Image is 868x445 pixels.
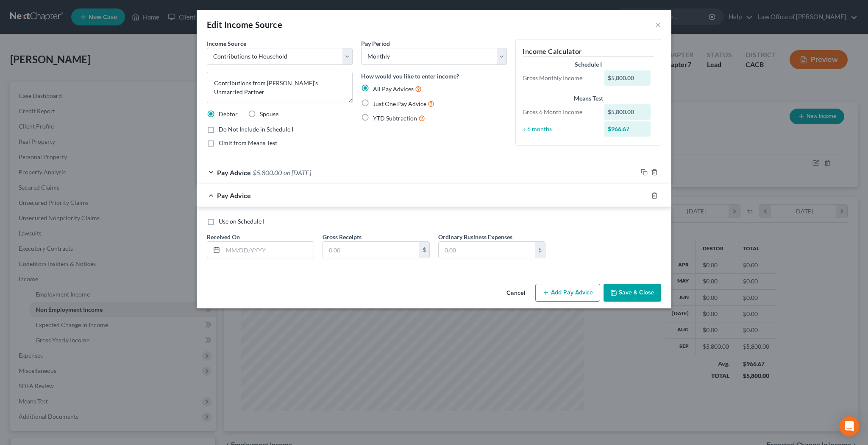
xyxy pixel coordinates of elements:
div: ÷ 6 months [518,125,600,133]
div: $5,800.00 [604,70,651,86]
div: Edit Income Source [207,19,282,31]
input: 0.00 [439,242,535,258]
div: $966.67 [604,121,651,137]
span: Omit from Means Test [219,139,277,146]
label: Gross Receipts [323,232,362,241]
div: Gross Monthly Income [518,74,600,82]
span: Pay Advice [217,191,251,199]
div: $ [419,242,429,258]
div: $5,800.00 [604,104,651,120]
button: × [655,20,661,30]
span: All Pay Advices [373,85,414,92]
label: Ordinary Business Expenses [438,232,512,241]
h5: Income Calculator [523,46,654,57]
button: Add Pay Advice [535,284,600,302]
label: How would you like to enter income? [361,72,459,81]
span: Pay Advice [217,168,251,176]
input: 0.00 [323,242,419,258]
span: YTD Subtraction [373,115,417,122]
span: Debtor [219,110,238,118]
span: Just One Pay Advice [373,100,426,107]
span: Income Source [207,40,246,47]
input: MM/DD/YYYY [223,242,314,258]
button: Save & Close [604,284,661,302]
span: Use on Schedule I [219,218,264,225]
span: Spouse [260,110,278,118]
div: Means Test [523,94,654,103]
span: Do Not Include in Schedule I [219,126,293,133]
div: Open Intercom Messenger [839,416,860,437]
label: Pay Period [361,39,390,48]
button: Cancel [500,285,532,302]
div: Gross 6 Month Income [518,108,600,116]
span: Received On [207,233,240,241]
span: on [DATE] [284,168,311,176]
div: Schedule I [523,60,654,69]
div: $ [535,242,545,258]
span: $5,800.00 [253,168,282,176]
